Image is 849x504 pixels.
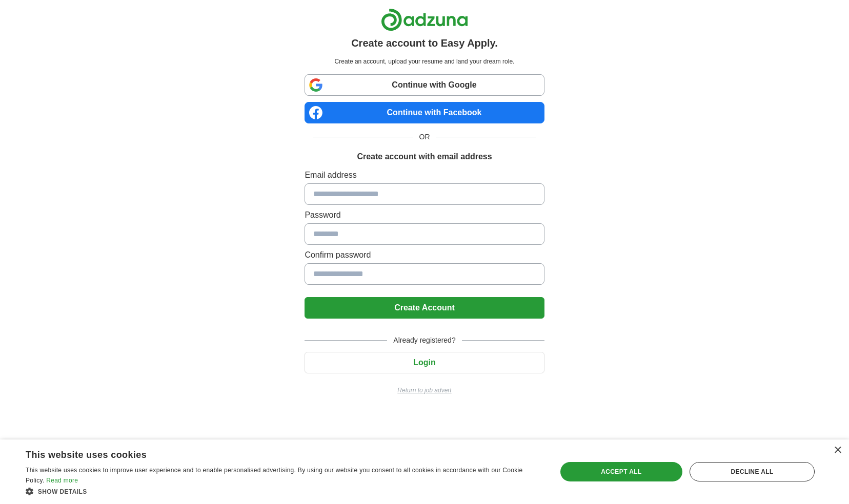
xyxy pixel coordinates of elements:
[305,358,544,367] a: Login
[305,249,544,261] label: Confirm password
[305,169,544,181] label: Email address
[305,297,544,319] button: Create Account
[834,447,841,454] div: Close
[381,8,468,31] img: Adzuna logo
[305,74,544,96] a: Continue with Google
[387,335,461,346] span: Already registered?
[690,462,815,481] div: Decline all
[305,209,544,221] label: Password
[26,467,523,484] span: This website uses cookies to improve user experience and to enable personalised advertising. By u...
[357,151,492,163] h1: Create account with email address
[351,35,498,51] h1: Create account to Easy Apply.
[38,488,87,495] span: Show details
[46,477,78,484] a: Read more, opens a new window
[26,486,541,496] div: Show details
[307,57,542,66] p: Create an account, upload your resume and land your dream role.
[305,352,544,373] button: Login
[26,446,515,461] div: This website uses cookies
[305,102,544,123] a: Continue with Facebook
[305,386,544,395] a: Return to job advert
[560,462,682,481] div: Accept all
[413,132,436,142] span: OR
